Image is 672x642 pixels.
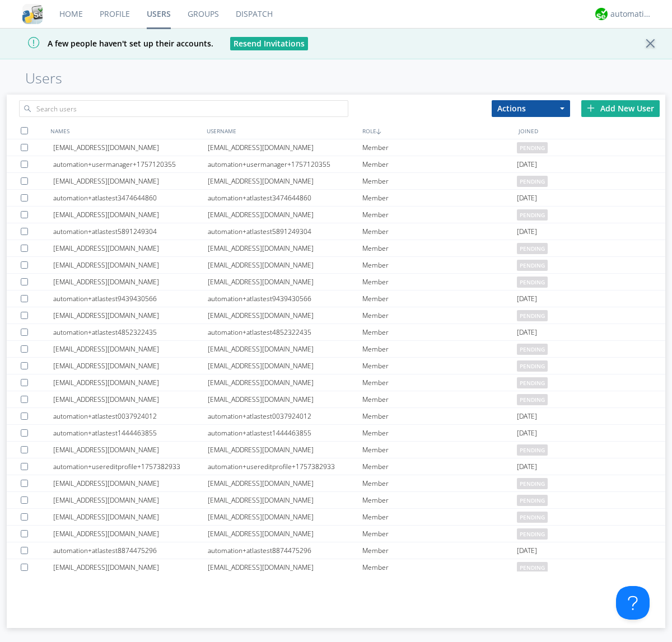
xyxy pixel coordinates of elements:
[53,139,208,156] div: [EMAIL_ADDRESS][DOMAIN_NAME]
[230,37,308,50] button: Resend Invitations
[7,173,665,190] a: [EMAIL_ADDRESS][DOMAIN_NAME][EMAIL_ADDRESS][DOMAIN_NAME]Memberpending
[208,509,362,525] div: [EMAIL_ADDRESS][DOMAIN_NAME]
[208,408,362,424] div: automation+atlastest0037924012
[362,458,517,475] div: Member
[204,123,360,139] div: USERNAME
[360,123,516,139] div: ROLE
[362,542,517,559] div: Member
[208,223,362,240] div: automation+atlastest5891249304
[587,104,595,112] img: plus.svg
[53,290,208,307] div: automation+atlastest9439430566
[517,377,548,388] span: pending
[362,290,517,307] div: Member
[362,207,517,223] div: Member
[7,408,665,425] a: automation+atlastest0037924012automation+atlastest0037924012Member[DATE]
[362,358,517,374] div: Member
[362,475,517,491] div: Member
[208,274,362,290] div: [EMAIL_ADDRESS][DOMAIN_NAME]
[7,358,665,374] a: [EMAIL_ADDRESS][DOMAIN_NAME][EMAIL_ADDRESS][DOMAIN_NAME]Memberpending
[208,475,362,491] div: [EMAIL_ADDRESS][DOMAIN_NAME]
[7,425,665,442] a: automation+atlastest1444463855automation+atlastest1444463855Member[DATE]
[362,190,517,206] div: Member
[517,190,537,207] span: [DATE]
[517,310,548,321] span: pending
[517,425,537,442] span: [DATE]
[208,341,362,357] div: [EMAIL_ADDRESS][DOMAIN_NAME]
[517,290,537,307] span: [DATE]
[53,207,208,223] div: [EMAIL_ADDRESS][DOMAIN_NAME]
[7,442,665,458] a: [EMAIL_ADDRESS][DOMAIN_NAME][EMAIL_ADDRESS][DOMAIN_NAME]Memberpending
[208,458,362,475] div: automation+usereditprofile+1757382933
[7,492,665,509] a: [EMAIL_ADDRESS][DOMAIN_NAME][EMAIL_ADDRESS][DOMAIN_NAME]Memberpending
[362,425,517,441] div: Member
[53,274,208,290] div: [EMAIL_ADDRESS][DOMAIN_NAME]
[517,444,548,456] span: pending
[53,190,208,206] div: automation+atlastest3474644860
[517,223,537,240] span: [DATE]
[517,394,548,405] span: pending
[517,142,548,153] span: pending
[208,290,362,307] div: automation+atlastest9439430566
[7,391,665,408] a: [EMAIL_ADDRESS][DOMAIN_NAME][EMAIL_ADDRESS][DOMAIN_NAME]Memberpending
[53,173,208,189] div: [EMAIL_ADDRESS][DOMAIN_NAME]
[616,586,650,620] iframe: Toggle Customer Support
[53,240,208,256] div: [EMAIL_ADDRESS][DOMAIN_NAME]
[517,360,548,372] span: pending
[595,8,608,20] img: d2d01cd9b4174d08988066c6d424eccd
[8,38,213,49] span: A few people haven't set up their accounts.
[517,458,537,475] span: [DATE]
[517,408,537,425] span: [DATE]
[208,425,362,441] div: automation+atlastest1444463855
[7,257,665,274] a: [EMAIL_ADDRESS][DOMAIN_NAME][EMAIL_ADDRESS][DOMAIN_NAME]Memberpending
[208,307,362,324] div: [EMAIL_ADDRESS][DOMAIN_NAME]
[7,559,665,576] a: [EMAIL_ADDRESS][DOMAIN_NAME][EMAIL_ADDRESS][DOMAIN_NAME]Memberpending
[610,8,652,20] div: automation+atlas
[492,100,570,117] button: Actions
[208,190,362,206] div: automation+atlastest3474644860
[53,492,208,508] div: [EMAIL_ADDRESS][DOMAIN_NAME]
[517,512,548,523] span: pending
[362,156,517,172] div: Member
[7,542,665,559] a: automation+atlastest8874475296automation+atlastest8874475296Member[DATE]
[362,526,517,542] div: Member
[53,156,208,172] div: automation+usermanager+1757120355
[362,324,517,340] div: Member
[581,100,660,117] div: Add New User
[362,341,517,357] div: Member
[7,223,665,240] a: automation+atlastest5891249304automation+atlastest5891249304Member[DATE]
[362,240,517,256] div: Member
[7,475,665,492] a: [EMAIL_ADDRESS][DOMAIN_NAME][EMAIL_ADDRESS][DOMAIN_NAME]Memberpending
[362,223,517,240] div: Member
[362,408,517,424] div: Member
[517,542,537,559] span: [DATE]
[53,307,208,324] div: [EMAIL_ADDRESS][DOMAIN_NAME]
[517,344,548,355] span: pending
[517,209,548,221] span: pending
[517,495,548,506] span: pending
[7,374,665,391] a: [EMAIL_ADDRESS][DOMAIN_NAME][EMAIL_ADDRESS][DOMAIN_NAME]Memberpending
[7,307,665,324] a: [EMAIL_ADDRESS][DOMAIN_NAME][EMAIL_ADDRESS][DOMAIN_NAME]Memberpending
[362,139,517,156] div: Member
[53,408,208,424] div: automation+atlastest0037924012
[7,274,665,290] a: [EMAIL_ADDRESS][DOMAIN_NAME][EMAIL_ADDRESS][DOMAIN_NAME]Memberpending
[53,341,208,357] div: [EMAIL_ADDRESS][DOMAIN_NAME]
[362,492,517,508] div: Member
[208,358,362,374] div: [EMAIL_ADDRESS][DOMAIN_NAME]
[362,257,517,273] div: Member
[7,509,665,526] a: [EMAIL_ADDRESS][DOMAIN_NAME][EMAIL_ADDRESS][DOMAIN_NAME]Memberpending
[517,260,548,271] span: pending
[53,324,208,340] div: automation+atlastest4852322435
[517,528,548,540] span: pending
[48,123,204,139] div: NAMES
[208,240,362,256] div: [EMAIL_ADDRESS][DOMAIN_NAME]
[53,542,208,559] div: automation+atlastest8874475296
[362,442,517,458] div: Member
[517,277,548,288] span: pending
[53,223,208,240] div: automation+atlastest5891249304
[362,374,517,391] div: Member
[517,156,537,173] span: [DATE]
[208,139,362,156] div: [EMAIL_ADDRESS][DOMAIN_NAME]
[208,374,362,391] div: [EMAIL_ADDRESS][DOMAIN_NAME]
[7,156,665,173] a: automation+usermanager+1757120355automation+usermanager+1757120355Member[DATE]
[208,156,362,172] div: automation+usermanager+1757120355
